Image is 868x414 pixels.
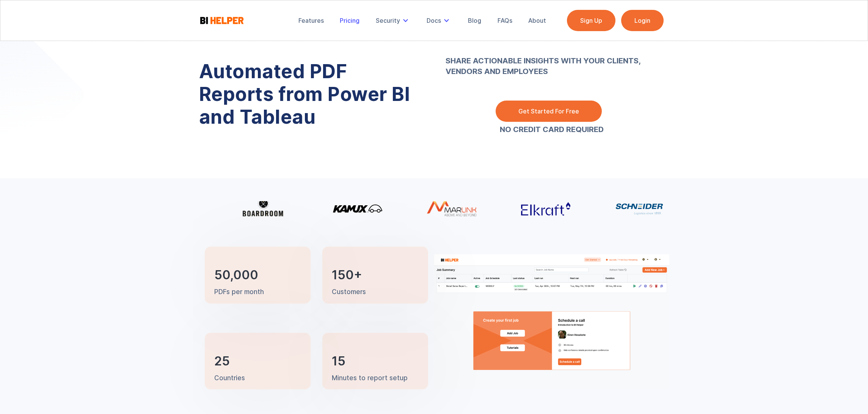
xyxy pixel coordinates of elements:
[421,12,457,29] div: Docs
[293,12,329,29] a: Features
[214,269,258,281] h3: 50,000
[332,288,366,297] p: Customers
[500,126,604,133] a: NO CREDIT CARD REQUIRED
[370,12,416,29] div: Security
[496,101,602,122] a: Get Started For Free
[332,269,362,281] h3: 150+
[498,17,512,24] div: FAQs
[427,17,441,24] div: Docs
[332,374,408,383] p: Minutes to report setup
[340,17,359,24] div: Pricing
[376,17,400,24] div: Security
[214,288,264,297] p: PDFs per month
[298,17,324,24] div: Features
[468,17,481,24] div: Blog
[492,12,518,29] a: FAQs
[463,12,487,29] a: Blog
[528,17,546,24] div: About
[334,12,365,29] a: Pricing
[567,10,615,31] a: Sign Up
[621,10,664,31] a: Login
[500,125,604,134] strong: NO CREDIT CARD REQUIRED
[332,356,345,367] h3: 15
[446,34,658,87] strong: SHARE ACTIONABLE INSIGHTS WITH YOUR CLIENTS, VENDORS AND EMPLOYEES ‍
[446,34,658,87] p: ‍
[214,356,230,367] h3: 25
[214,374,245,383] p: Countries
[523,12,551,29] a: About
[199,60,423,128] h1: Automated PDF Reports from Power BI and Tableau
